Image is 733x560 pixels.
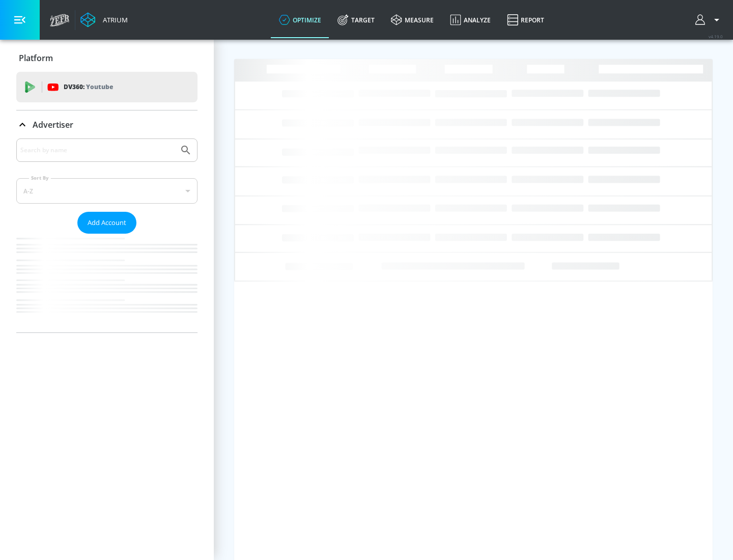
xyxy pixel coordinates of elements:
a: Analyze [442,2,499,38]
div: Platform [16,44,198,72]
div: Advertiser [16,110,198,139]
a: Report [499,2,552,38]
a: optimize [271,2,329,38]
a: Target [329,2,383,38]
span: Add Account [88,217,126,229]
a: measure [383,2,442,38]
a: Atrium [80,12,128,27]
input: Search by name [20,144,175,157]
p: Youtube [86,81,113,92]
p: Platform [19,52,53,64]
div: A-Z [16,178,198,204]
p: Advertiser [33,119,73,130]
label: Sort By [29,175,51,181]
div: DV360: Youtube [16,72,198,102]
nav: list of Advertiser [16,234,198,332]
div: Advertiser [16,138,198,332]
button: Add Account [77,212,136,234]
span: v 4.19.0 [709,34,723,39]
p: DV360: [64,81,113,93]
div: Atrium [99,15,128,24]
